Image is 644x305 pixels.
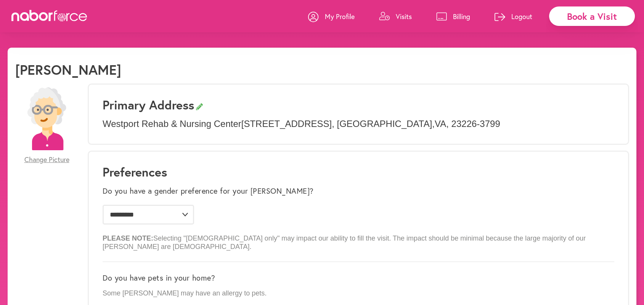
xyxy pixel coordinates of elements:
[436,5,470,28] a: Billing
[103,98,614,112] h3: Primary Address
[15,61,121,78] h1: [PERSON_NAME]
[325,12,355,21] p: My Profile
[103,273,215,283] label: Do you have pets in your home?
[511,12,532,21] p: Logout
[15,87,78,150] img: efc20bcf08b0dac87679abea64c1faab.png
[549,6,635,26] div: Book a Visit
[453,12,470,21] p: Billing
[24,156,69,164] span: Change Picture
[103,234,153,242] b: PLEASE NOTE:
[379,5,412,28] a: Visits
[103,165,614,179] h1: Preferences
[103,228,614,251] p: Selecting "[DEMOGRAPHIC_DATA] only" may impact our ability to fill the visit. The impact should b...
[103,289,614,298] p: Some [PERSON_NAME] may have an allergy to pets.
[103,186,314,196] label: Do you have a gender preference for your [PERSON_NAME]?
[103,119,614,130] p: Westport Rehab & Nursing Center [STREET_ADDRESS] , [GEOGRAPHIC_DATA] , VA , 23226-3799
[495,5,532,28] a: Logout
[308,5,355,28] a: My Profile
[396,12,412,21] p: Visits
